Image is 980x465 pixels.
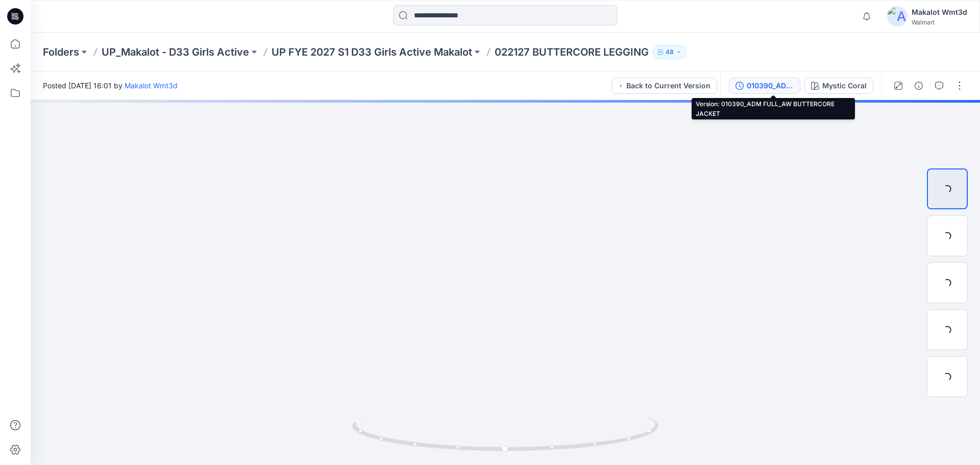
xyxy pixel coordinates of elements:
button: Details [911,78,927,94]
img: avatar [887,6,908,27]
a: UP_Makalot - D33 Girls Active [102,45,249,59]
div: 010390_ADM FULL_AW BUTTERCORE JACKET [747,80,794,91]
div: Mystic Coral [822,80,867,91]
a: Makalot Wmt3d [125,81,178,90]
a: Folders [43,45,79,59]
button: 48 [653,45,687,59]
a: UP FYE 2027 S1 D33 Girls Active Makalot [272,45,472,59]
p: 022127 BUTTERCORE LEGGING [495,45,649,59]
p: 48 [666,46,674,58]
div: Walmart [912,18,967,26]
button: 010390_ADM FULL_AW BUTTERCORE JACKET [729,78,800,94]
div: Makalot Wmt3d [912,6,967,18]
button: Back to Current Version [611,78,717,94]
span: Posted [DATE] 16:01 by [43,80,178,91]
button: Mystic Coral [804,78,873,94]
